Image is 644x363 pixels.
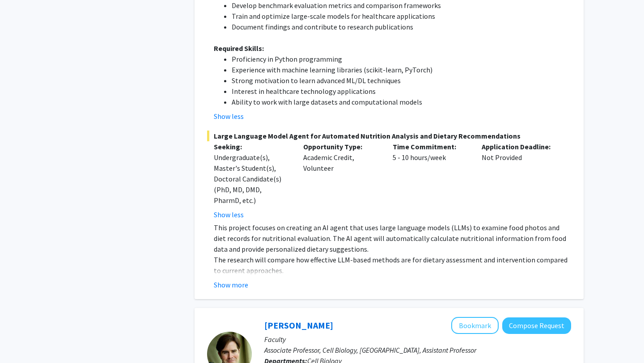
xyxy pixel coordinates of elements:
li: Document findings and contribute to research publications [232,21,571,32]
strong: Required Skills: [214,44,264,53]
li: Experience with machine learning libraries (scikit-learn, PyTorch) [232,64,571,75]
span: Large Language Model Agent for Automated Nutrition Analysis and Dietary Recommendations [207,131,571,141]
p: Associate Professor, Cell Biology, [GEOGRAPHIC_DATA], Assistant Professor [264,345,571,355]
button: Add Matt Rowan to Bookmarks [451,317,499,334]
div: 5 - 10 hours/week [386,141,475,220]
p: The research will compare how effective LLM-based methods are for dietary assessment and interven... [214,254,571,276]
div: Academic Credit, Volunteer [297,141,386,220]
div: Not Provided [475,141,564,220]
li: Interest in healthcare technology applications [232,86,571,97]
p: Opportunity Type: [303,141,379,152]
p: Time Commitment: [393,141,469,152]
li: Train and optimize large-scale models for healthcare applications [232,11,571,21]
li: Ability to work with large datasets and computational models [232,97,571,107]
p: Faculty [264,334,571,345]
li: Strong motivation to learn advanced ML/DL techniques [232,75,571,86]
p: Application Deadline: [482,141,558,152]
button: Show less [214,111,244,122]
button: Show more [214,279,248,290]
p: Seeking: [214,141,290,152]
a: [PERSON_NAME] [264,320,333,331]
li: Proficiency in Python programming [232,54,571,64]
button: Compose Request to Matt Rowan [502,317,571,334]
p: This project focuses on creating an AI agent that uses large language models (LLMs) to examine fo... [214,222,571,254]
iframe: Chat [7,323,38,356]
div: Undergraduate(s), Master's Student(s), Doctoral Candidate(s) (PhD, MD, DMD, PharmD, etc.) [214,152,290,206]
button: Show less [214,209,244,220]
